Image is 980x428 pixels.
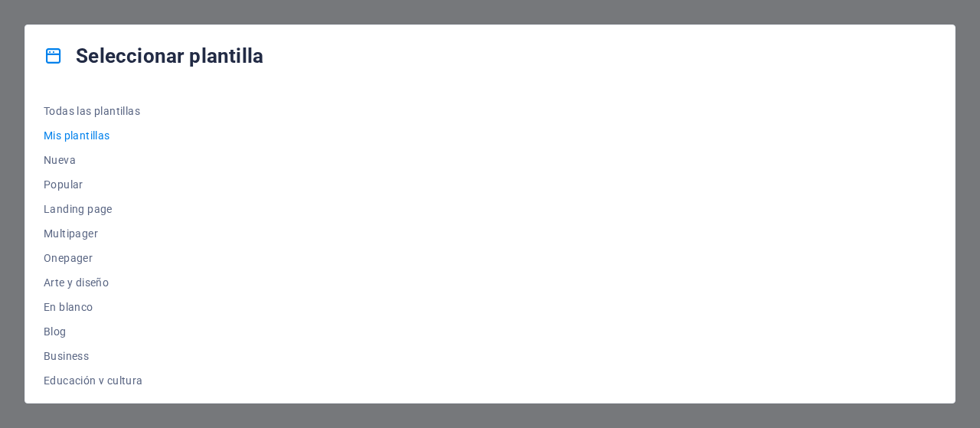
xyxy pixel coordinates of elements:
[44,350,143,362] span: Business
[44,44,263,68] h4: Seleccionar plantilla
[44,276,143,289] span: Arte y diseño
[44,148,143,172] button: Nueva
[44,123,143,148] button: Mis plantillas
[44,344,143,368] button: Business
[44,99,143,123] button: Todas las plantillas
[44,368,143,393] button: Educación y cultura
[44,319,143,344] button: Blog
[44,172,143,197] button: Popular
[44,270,143,295] button: Arte y diseño
[44,301,143,313] span: En blanco
[44,129,143,142] span: Mis plantillas
[44,197,143,221] button: Landing page
[44,252,143,264] span: Onepager
[44,325,143,338] span: Blog
[44,221,143,246] button: Multipager
[44,246,143,270] button: Onepager
[44,227,143,240] span: Multipager
[44,154,143,166] span: Nueva
[44,105,143,117] span: Todas las plantillas
[44,374,143,387] span: Educación y cultura
[44,203,143,215] span: Landing page
[44,178,143,191] span: Popular
[44,295,143,319] button: En blanco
